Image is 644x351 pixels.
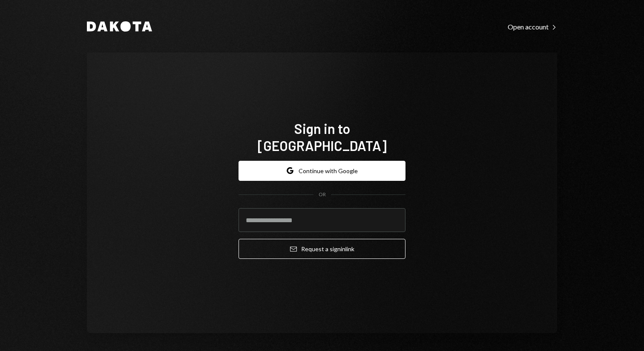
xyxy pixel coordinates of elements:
div: Open account [508,23,557,31]
a: Open account [508,22,557,31]
button: Request a signinlink [239,239,405,259]
button: Continue with Google [239,161,405,181]
h1: Sign in to [GEOGRAPHIC_DATA] [239,120,405,154]
div: OR [319,191,326,198]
